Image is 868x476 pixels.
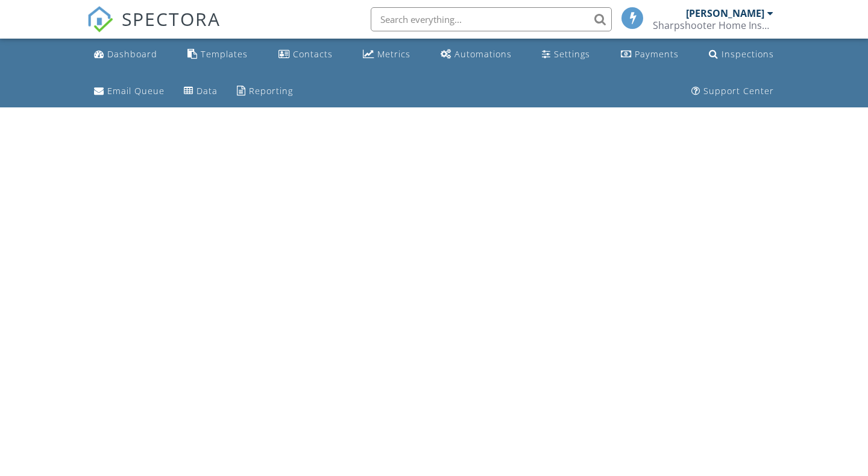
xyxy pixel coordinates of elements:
div: Templates [201,48,248,60]
a: Support Center [687,80,779,103]
a: Inspections [704,43,779,66]
input: Search everything... [371,7,612,31]
a: Settings [537,43,595,66]
div: Reporting [249,85,293,97]
a: Templates [183,43,253,66]
div: Metrics [377,48,410,60]
a: Dashboard [89,43,162,66]
a: Contacts [274,43,338,66]
div: Dashboard [107,48,157,60]
a: Reporting [232,80,298,103]
div: Inspections [722,48,774,60]
a: Payments [616,43,684,66]
div: [PERSON_NAME] [686,7,764,19]
div: Email Queue [107,85,165,97]
div: Sharpshooter Home Inspections [653,19,773,31]
a: Data [179,80,222,103]
div: Contacts [293,48,333,60]
a: Automations (Basic) [436,43,517,66]
div: Payments [635,48,679,60]
a: SPECTORA [87,16,221,42]
div: Data [197,85,218,97]
a: Email Queue [89,80,169,103]
div: Support Center [703,85,774,97]
span: SPECTORA [122,6,221,31]
div: Automations [454,48,512,60]
div: Settings [554,48,590,60]
img: The Best Home Inspection Software - Spectora [87,6,113,33]
a: Metrics [358,43,415,66]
